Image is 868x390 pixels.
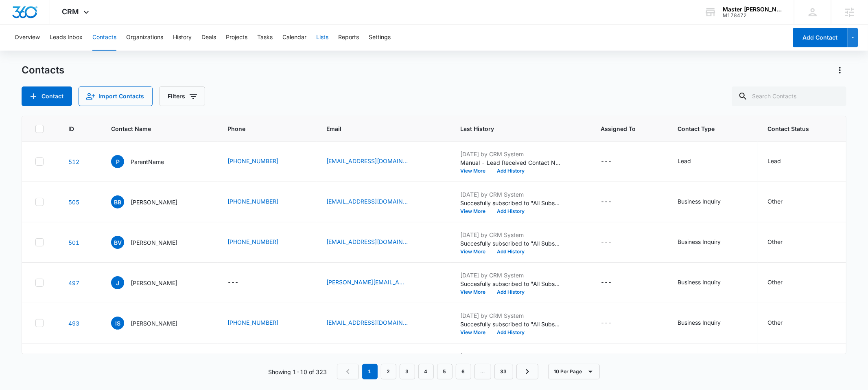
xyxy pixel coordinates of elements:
[326,197,422,207] div: Email - brennanstah@gmail.com - Select to Edit Field
[418,364,434,379] a: Page 4
[111,317,124,330] span: IS
[227,157,293,166] div: Phone - +1 (865) 213-1147 - Select to Edit Field
[678,237,721,246] div: Business Inquiry
[62,7,79,16] span: CRM
[460,271,562,279] p: [DATE] by CRM System
[460,249,491,254] button: View More
[767,278,783,286] div: Other
[126,24,163,51] button: Organizations
[111,276,192,289] div: Contact Name - Jeffrey - Select to Edit Field
[227,278,253,288] div: Phone - - Select to Edit Field
[257,24,273,51] button: Tasks
[227,197,278,206] a: [PHONE_NUMBER]
[678,318,721,327] div: Business Inquiry
[22,86,72,106] button: Add Contact
[601,237,612,247] div: ---
[227,237,293,247] div: Phone - (865) 266-9137 - Select to Edit Field
[282,24,306,51] button: Calendar
[111,236,192,249] div: Contact Name - Burton Venaas - Select to Edit Field
[460,124,570,133] span: Last History
[400,364,415,379] a: Page 3
[732,86,846,106] input: Search Contacts
[767,157,781,165] div: Lead
[68,158,79,165] a: Navigate to contact details page for ParentName
[111,236,124,249] span: BV
[601,157,612,166] div: ---
[111,155,124,168] span: P
[678,278,721,286] div: Business Inquiry
[131,238,177,247] p: [PERSON_NAME]
[326,278,408,286] a: [PERSON_NAME][EMAIL_ADDRESS][DOMAIN_NAME]
[767,237,797,247] div: Contact Status - Other - Select to Edit Field
[111,195,124,208] span: BB
[767,318,797,328] div: Contact Status - Other - Select to Edit Field
[767,278,797,288] div: Contact Status - Other - Select to Edit Field
[15,24,40,51] button: Overview
[131,198,177,206] p: [PERSON_NAME]
[548,364,600,379] button: 10 Per Page
[131,157,164,166] p: ParentName
[491,168,530,173] button: Add History
[326,318,422,328] div: Email - isabellssaja@gmail.com - Select to Edit Field
[131,279,177,287] p: [PERSON_NAME]
[362,364,378,379] em: 1
[68,199,79,206] a: Navigate to contact details page for Brennan Bedford
[316,24,328,51] button: Lists
[460,230,562,239] p: [DATE] by CRM System
[22,64,64,76] h1: Contacts
[678,157,691,165] div: Lead
[460,320,562,328] p: Succesfully subscribed to "All Subscribers".
[50,24,83,51] button: Leads Inbox
[491,330,530,335] button: Add History
[678,318,736,328] div: Contact Type - Business Inquiry - Select to Edit Field
[111,155,179,168] div: Contact Name - ParentName - Select to Edit Field
[227,318,293,328] div: Phone - (845) 600-5625 - Select to Edit Field
[601,197,612,207] div: ---
[460,352,562,360] p: [DATE] by CRM System
[227,157,278,165] a: [PHONE_NUMBER]
[326,157,408,165] a: [EMAIL_ADDRESS][DOMAIN_NAME]
[338,24,359,51] button: Reports
[326,318,408,327] a: [EMAIL_ADDRESS][DOMAIN_NAME]
[460,190,562,199] p: [DATE] by CRM System
[227,197,293,207] div: Phone - (865) 343-1175 - Select to Edit Field
[678,278,736,288] div: Contact Type - Business Inquiry - Select to Edit Field
[793,28,848,47] button: Add Contact
[79,86,153,106] button: Import Contacts
[601,278,612,288] div: ---
[326,237,408,246] a: [EMAIL_ADDRESS][DOMAIN_NAME]
[601,278,627,288] div: Assigned To - - Select to Edit Field
[159,86,205,106] button: Filters
[381,364,396,379] a: Page 2
[111,195,192,208] div: Contact Name - Brennan Bedford - Select to Edit Field
[767,197,797,207] div: Contact Status - Other - Select to Edit Field
[767,197,783,206] div: Other
[111,317,192,330] div: Contact Name - Isabell Smith - Select to Edit Field
[678,237,736,247] div: Contact Type - Business Inquiry - Select to Edit Field
[601,197,627,207] div: Assigned To - - Select to Edit Field
[678,157,706,166] div: Contact Type - Lead - Select to Edit Field
[326,237,422,247] div: Email - venaas13@gmail.com - Select to Edit Field
[767,157,796,166] div: Contact Status - Lead - Select to Edit Field
[111,276,124,289] span: J
[326,278,422,288] div: Email - jeff.joseph85@gmail.com - Select to Edit Field
[460,209,491,214] button: View More
[723,13,782,18] div: account id
[767,124,821,133] span: Contact Status
[460,290,491,295] button: View More
[491,249,530,254] button: Add History
[111,124,196,133] span: Contact Name
[227,237,278,246] a: [PHONE_NUMBER]
[68,239,79,246] a: Navigate to contact details page for Burton Venaas
[767,237,783,246] div: Other
[491,290,530,295] button: Add History
[326,157,422,166] div: Email - testfreetrial@marketing360.com - Select to Edit Field
[326,197,408,206] a: [EMAIL_ADDRESS][DOMAIN_NAME]
[201,24,216,51] button: Deals
[601,237,627,247] div: Assigned To - - Select to Edit Field
[227,278,238,288] div: ---
[68,279,79,286] a: Navigate to contact details page for Jeffrey
[767,318,783,327] div: Other
[460,330,491,335] button: View More
[131,319,177,328] p: [PERSON_NAME]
